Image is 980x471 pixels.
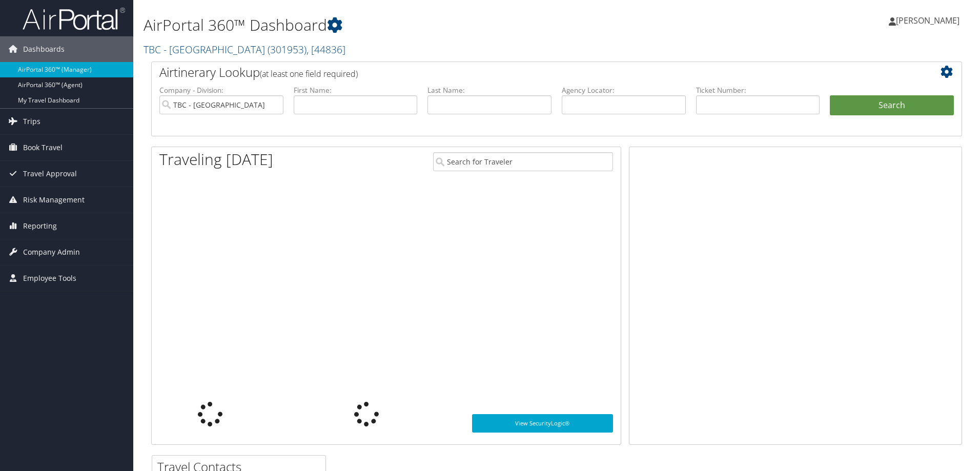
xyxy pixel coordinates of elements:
[23,187,85,213] span: Risk Management
[23,36,65,62] span: Dashboards
[159,149,273,170] h1: Traveling [DATE]
[268,43,307,56] span: ( 301953 )
[23,265,76,291] span: Employee Tools
[144,14,695,36] h1: AirPortal 360™ Dashboard
[23,213,57,239] span: Reporting
[433,152,613,171] input: Search for Traveler
[159,85,283,95] label: Company - Division:
[472,414,613,433] a: View SecurityLogic®
[830,95,954,116] button: Search
[260,68,358,79] span: (at least one field required)
[427,85,552,95] label: Last Name:
[23,161,77,187] span: Travel Approval
[159,64,886,81] h2: Airtinerary Lookup
[23,7,125,31] img: airportal-logo.png
[896,15,959,26] span: [PERSON_NAME]
[23,109,40,134] span: Trips
[23,239,80,265] span: Company Admin
[562,85,686,95] label: Agency Locator:
[307,43,345,56] span: , [ 44836 ]
[696,85,820,95] label: Ticket Number:
[144,43,345,56] a: TBC - [GEOGRAPHIC_DATA]
[23,135,63,160] span: Book Travel
[889,5,970,36] a: [PERSON_NAME]
[294,85,418,95] label: First Name:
